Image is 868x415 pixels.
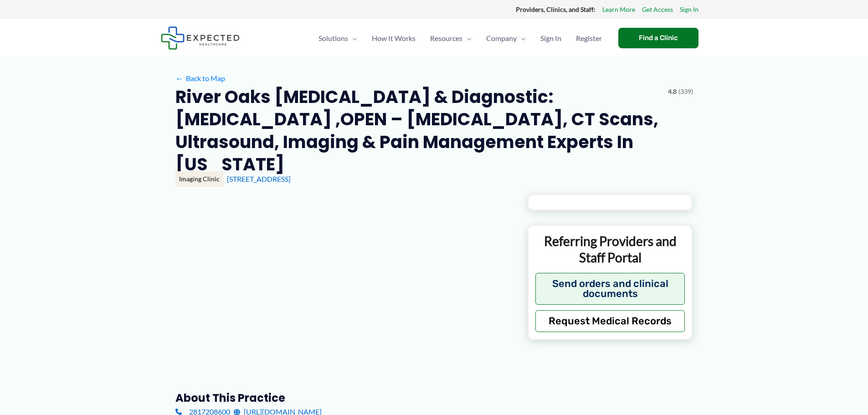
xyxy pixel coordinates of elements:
a: CompanyMenu Toggle [479,22,533,54]
nav: Primary Site Navigation [311,22,609,54]
a: Learn More [602,4,635,15]
a: SolutionsMenu Toggle [311,22,365,54]
span: How It Works [372,22,416,54]
img: Expected Healthcare Logo - side, dark font, small [161,26,240,50]
div: Imaging Clinic [175,171,223,187]
span: Sign In [540,22,561,54]
span: 4.8 [668,86,677,97]
span: Resources [430,22,462,54]
span: Menu Toggle [462,22,472,54]
a: Sign In [680,4,699,15]
span: Menu Toggle [517,22,526,54]
span: (339) [678,86,693,97]
button: Send orders and clinical documents [535,273,685,305]
a: Sign In [533,22,569,54]
a: Get Access [642,4,673,15]
a: [STREET_ADDRESS] [227,174,291,183]
h3: About this practice [175,391,513,405]
strong: Providers, Clinics, and Staff: [516,5,596,13]
span: Register [576,22,602,54]
a: Find a Clinic [618,28,699,48]
span: Solutions [318,22,348,54]
a: ←Back to Map [175,72,225,85]
button: Request Medical Records [535,310,685,332]
h2: River Oaks [MEDICAL_DATA] & Diagnostic: [MEDICAL_DATA] ,OPEN – [MEDICAL_DATA], CT Scans, Ultrasou... [175,86,661,176]
a: ResourcesMenu Toggle [423,22,479,54]
a: How It Works [365,22,423,54]
a: Register [569,22,609,54]
span: Menu Toggle [348,22,357,54]
span: Company [486,22,517,54]
span: ← [175,74,184,82]
p: Referring Providers and Staff Portal [535,233,685,266]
